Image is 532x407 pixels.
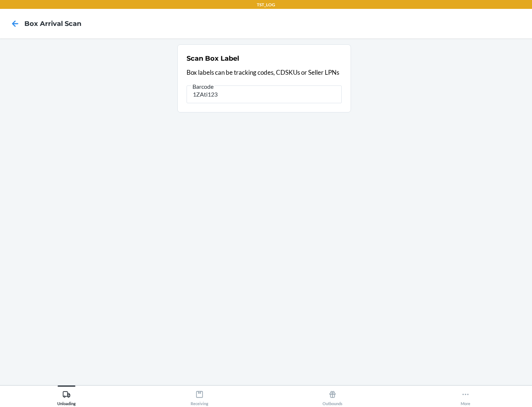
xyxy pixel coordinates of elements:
[323,387,342,406] div: Outbounds
[191,387,208,406] div: Receiving
[257,1,275,8] p: TST_LOG
[187,85,342,103] input: Barcode
[399,386,532,406] button: More
[266,386,399,406] button: Outbounds
[191,83,215,90] span: Barcode
[187,68,342,77] p: Box labels can be tracking codes, CDSKUs or Seller LPNs
[24,19,81,28] h4: Box Arrival Scan
[57,387,76,406] div: Unloading
[187,54,239,63] h2: Scan Box Label
[133,386,266,406] button: Receiving
[461,387,470,406] div: More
